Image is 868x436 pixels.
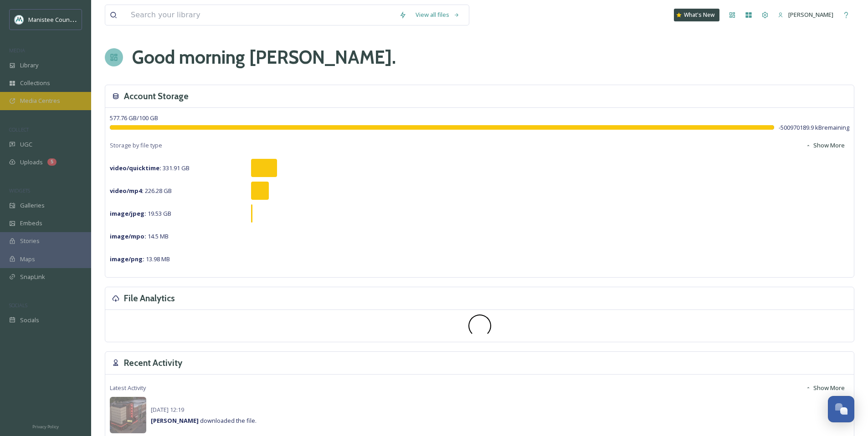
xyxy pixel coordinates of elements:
span: Uploads [20,158,43,167]
img: logo.jpeg [15,15,24,24]
span: Latest Activity [110,384,146,392]
button: Show More [801,137,849,154]
h3: Account Storage [124,90,189,103]
strong: video/mp4 : [110,187,144,195]
h1: Good morning [PERSON_NAME] . [132,44,396,71]
strong: image/jpeg : [110,209,146,218]
span: Manistee County Tourism [28,15,98,24]
input: Search your library [126,5,395,25]
span: COLLECT [9,126,29,133]
span: Privacy Policy [32,424,59,430]
img: dbeadca4-e0f4-4ed5-a4fc-e5514eac367b.jpg [110,397,146,433]
span: 331.91 GB [110,164,190,172]
strong: [PERSON_NAME] [151,416,199,425]
span: Galleries [20,201,45,210]
a: View all files [411,6,464,24]
span: MEDIA [9,47,25,54]
span: 226.28 GB [110,187,172,195]
span: 577.76 GB / 100 GB [110,114,158,122]
span: Stories [20,237,40,245]
strong: image/mpo : [110,232,146,240]
h3: Recent Activity [124,356,182,370]
a: [PERSON_NAME] [773,6,838,24]
span: UGC [20,140,32,149]
span: Storage by file type [110,141,162,150]
strong: video/quicktime : [110,164,161,172]
span: WIDGETS [9,187,30,194]
span: Library [20,61,38,70]
span: Collections [20,79,50,87]
span: SOCIALS [9,302,27,309]
a: Privacy Policy [32,421,59,431]
a: What's New [674,9,719,21]
span: Media Centres [20,96,60,105]
span: downloaded the file. [151,416,257,425]
span: 19.53 GB [110,209,171,218]
span: 14.5 MB [110,232,169,240]
span: SnapLink [20,273,45,281]
span: 13.98 MB [110,255,170,263]
span: [DATE] 12:19 [151,406,184,414]
span: Embeds [20,219,42,228]
button: Open Chat [828,396,854,422]
span: Maps [20,255,35,264]
div: 5 [47,158,56,166]
span: [PERSON_NAME] [788,10,833,19]
span: Socials [20,316,39,324]
span: -500970189.9 kB remaining [779,123,849,132]
strong: image/png : [110,255,144,263]
button: Show More [801,379,849,397]
h3: File Analytics [124,292,175,305]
